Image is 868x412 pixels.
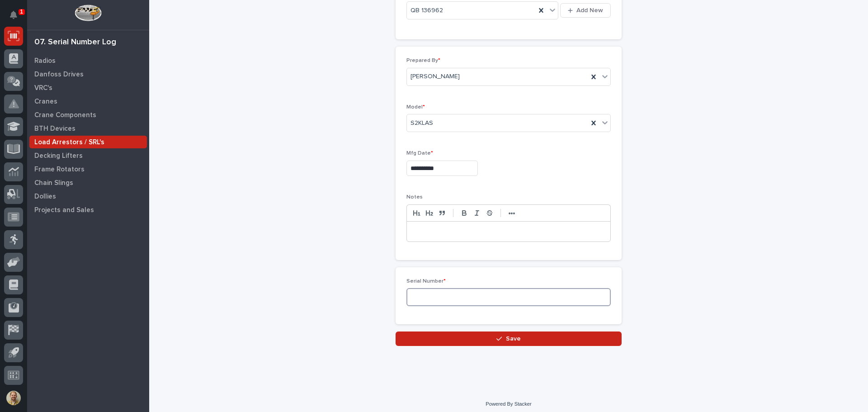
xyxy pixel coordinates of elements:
[406,104,425,110] span: Model
[560,3,611,18] button: Add New
[505,208,518,218] button: •••
[27,95,149,108] a: Cranes
[27,54,149,67] a: Radios
[34,98,57,106] p: Cranes
[27,176,149,189] a: Chain Slings
[506,335,521,343] span: Save
[34,179,73,187] p: Chain Slings
[406,194,423,200] span: Notes
[4,388,23,407] button: users-avatar
[27,108,149,122] a: Crane Components
[34,166,85,174] p: Frame Rotators
[27,67,149,81] a: Danfoss Drives
[34,38,116,47] div: 07. Serial Number Log
[4,5,23,24] button: Notifications
[27,189,149,203] a: Dollies
[34,125,75,133] p: BTH Devices
[406,58,440,63] span: Prepared By
[27,122,149,135] a: BTH Devices
[11,11,23,25] div: Notifications1
[410,118,433,128] span: S2KLAS
[27,149,149,162] a: Decking Lifters
[27,135,149,149] a: Load Arrestors / SRL's
[34,193,56,201] p: Dollies
[34,152,83,160] p: Decking Lifters
[75,5,101,21] img: Workspace Logo
[486,401,531,407] a: Powered By Stacker
[34,138,104,147] p: Load Arrestors / SRL's
[27,162,149,176] a: Frame Rotators
[34,84,52,92] p: VRC's
[396,331,622,346] button: Save
[406,279,446,284] span: Serial Number
[509,210,515,217] strong: •••
[34,71,84,79] p: Danfoss Drives
[410,72,460,81] span: [PERSON_NAME]
[576,6,603,14] span: Add New
[34,111,96,119] p: Crane Components
[406,151,433,156] span: Mfg Date
[27,203,149,217] a: Projects and Sales
[410,6,443,15] span: QB 136962
[34,57,56,65] p: Radios
[20,9,23,15] p: 1
[27,81,149,95] a: VRC's
[34,206,94,214] p: Projects and Sales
